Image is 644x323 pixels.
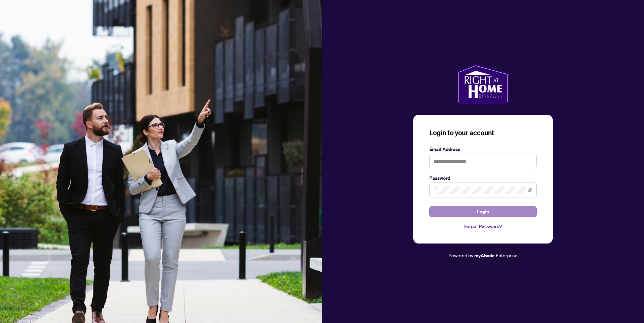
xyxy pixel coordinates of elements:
a: Forgot Password? [429,223,537,230]
span: Enterprise [496,252,518,258]
h3: Login to your account [429,128,537,138]
button: Login [429,206,537,217]
label: Email Address [429,146,537,153]
span: Powered by [448,252,473,258]
img: ma-logo [457,64,509,104]
span: Login [477,206,489,217]
label: Password [429,174,537,182]
a: myAbode [474,252,495,259]
span: eye-invisible [528,188,532,193]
